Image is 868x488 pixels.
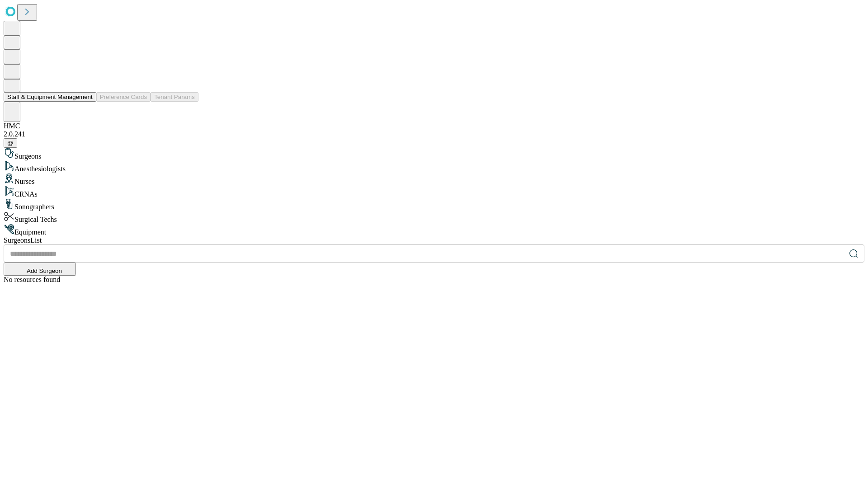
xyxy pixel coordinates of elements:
[4,263,76,276] button: Add Surgeon
[151,92,198,102] button: Tenant Params
[4,122,864,130] div: HMC
[4,236,864,244] div: Surgeons List
[4,130,864,138] div: 2.0.241
[4,160,864,173] div: Anesthesiologists
[7,140,14,146] span: @
[4,186,864,198] div: CRNAs
[4,92,96,102] button: Staff & Equipment Management
[4,173,864,186] div: Nurses
[4,211,864,224] div: Surgical Techs
[4,276,864,284] div: No resources found
[96,92,151,102] button: Preference Cards
[27,267,62,274] span: Add Surgeon
[4,148,864,160] div: Surgeons
[4,224,864,236] div: Equipment
[4,198,864,211] div: Sonographers
[4,138,17,148] button: @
